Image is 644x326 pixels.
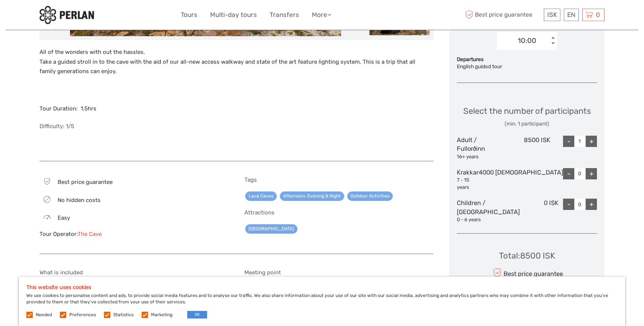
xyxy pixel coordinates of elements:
div: Best price guarantee [491,266,563,279]
p: All of the wonders with out the hassles. Take a guided stroll in to the cave with the aid of our ... [40,47,433,77]
div: Adult / Fullorðinn [457,136,504,161]
div: 16+ years [457,153,504,161]
div: - [563,136,574,147]
img: 288-6a22670a-0f57-43d8-a107-52fbc9b92f2c_logo_small.jpg [40,6,94,24]
a: Lava Caves [245,191,277,201]
h5: What is included [40,269,229,276]
h5: Difficulty: 1/5 [40,123,433,130]
div: + [586,136,597,147]
div: - [563,168,574,179]
div: 7 - 15 years [457,177,479,191]
div: English guided tour [457,63,597,70]
span: Easy [58,214,70,221]
div: < > [550,37,556,45]
button: OK [187,311,207,318]
label: Marketing [151,312,172,318]
div: EN [564,9,579,21]
a: The Cave [78,231,102,237]
span: Best price guarantee [58,179,113,185]
label: Preferences [69,312,96,318]
span: ISK [547,11,557,18]
a: Afternoon, Evening & Night [280,191,344,201]
p: Tour Duration: 1.5hrs [40,104,433,114]
div: + [586,168,597,179]
div: We use cookies to personalise content and ads, to provide social media features and to analyse ou... [19,277,625,326]
span: Best price guarantee [463,9,542,21]
h5: Tags [244,176,433,183]
label: Needed [36,312,52,318]
div: 0 - 6 years [457,216,520,223]
p: We're away right now. Please check back later! [11,13,85,19]
a: Transfers [270,9,299,20]
a: More [312,9,331,20]
h5: Attractions [244,209,433,216]
div: 4000 [DEMOGRAPHIC_DATA] [479,168,563,191]
a: Tours [181,9,197,20]
div: Select the number of participants [463,105,591,127]
div: 0 ISK [520,199,559,223]
h5: This website uses cookies [26,284,618,291]
div: Total : 8500 ISK [499,250,555,262]
div: Tour Operator: [40,230,229,238]
button: Open LiveChat chat widget [87,12,96,21]
div: 10:00 [518,36,536,46]
div: - [563,199,574,210]
div: Departures [457,56,597,63]
div: (min. 1 participant) [463,120,591,128]
h5: Meeting point [244,269,433,276]
a: Outdoor Activities [347,191,393,201]
div: + [586,199,597,210]
div: 8500 ISK [504,136,550,161]
span: 0 [595,11,601,18]
a: Multi-day tours [210,9,257,20]
div: Krakkar [457,168,479,191]
div: Children / [GEOGRAPHIC_DATA] [457,199,520,223]
label: Statistics [113,312,134,318]
a: [GEOGRAPHIC_DATA] [245,224,298,234]
span: No hidden costs [58,197,101,204]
